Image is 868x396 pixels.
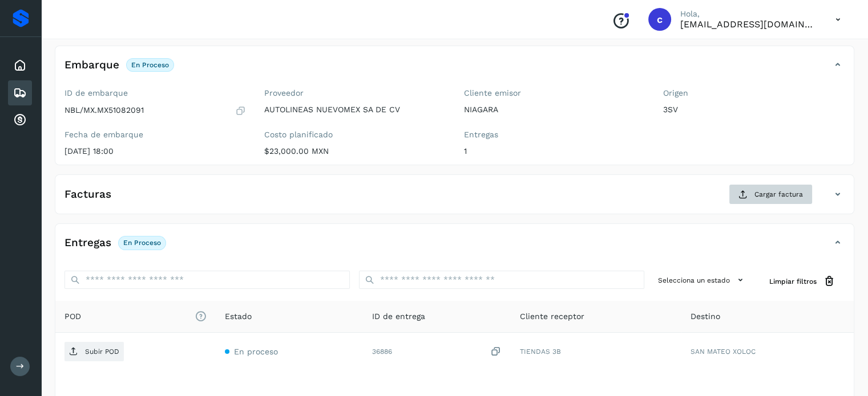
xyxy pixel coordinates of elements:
label: Entregas [464,130,645,140]
div: Cuentas por cobrar [8,108,32,133]
div: Embarques [8,80,32,105]
button: Limpiar filtros [760,271,845,292]
div: EmbarqueEn proceso [55,55,854,84]
span: POD [64,311,207,322]
p: NBL/MX.MX51082091 [64,105,144,115]
span: Cliente receptor [520,311,584,322]
div: 36886 [372,346,501,358]
p: 3SV [663,105,845,115]
span: Cargar factura [754,189,803,199]
button: Cargar factura [729,184,813,205]
label: Costo planificado [264,130,446,140]
p: AUTOLINEAS NUEVOMEX SA DE CV [264,105,446,115]
h4: Facturas [64,188,111,201]
div: Inicio [8,53,32,78]
button: Selecciona un estado [653,271,751,289]
p: En proceso [131,61,169,69]
span: ID de entrega [372,311,425,322]
span: Limpiar filtros [769,276,817,287]
p: En proceso [123,239,161,247]
td: SAN MATEO XOLOC [681,333,854,370]
div: FacturasCargar factura [55,184,854,214]
label: Proveedor [264,88,446,98]
p: Subir POD [85,348,119,356]
p: $23,000.00 MXN [264,146,446,156]
h4: Entregas [64,236,111,250]
label: Origen [663,88,845,98]
div: EntregasEn proceso [55,233,854,262]
button: Subir POD [64,342,124,361]
p: cobranza@nuevomex.com.mx [680,19,817,30]
p: 1 [464,146,645,156]
label: ID de embarque [64,88,246,98]
span: En proceso [234,347,278,356]
p: NIAGARA [464,105,645,115]
p: [DATE] 18:00 [64,146,246,156]
h4: Embarque [64,59,119,72]
label: Fecha de embarque [64,130,246,140]
p: Hola, [680,9,817,19]
span: Destino [691,311,720,322]
span: Estado [225,311,252,322]
label: Cliente emisor [464,88,645,98]
td: TIENDAS 3B [511,333,682,370]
